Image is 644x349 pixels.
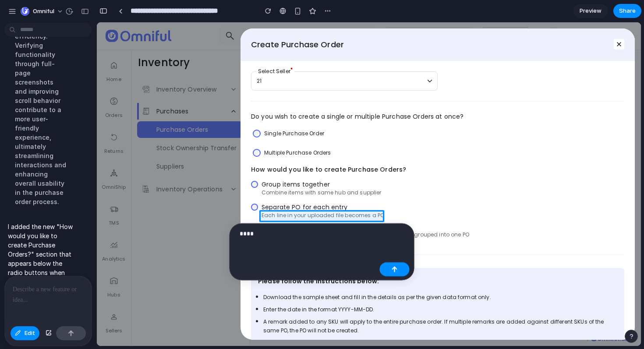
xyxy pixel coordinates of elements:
span: Omniful [33,7,54,16]
span: Edit [25,329,35,338]
h2: Create Purchase Order [154,17,253,28]
span: To allow or disallow over-receiving for a PO, add the input for any one of the SKUs belonging to ... [166,317,520,333]
span: Download the sample sheet and fill in the details as per the given data format only. [166,271,394,278]
span: Separate PO for each entry [165,180,287,189]
span: Combine items with same hub and supplier [165,166,285,174]
button: Edit [11,326,39,340]
input: Group items togetherCombine items with same hub and supplier [154,159,161,166]
p: Please follow the instructions below: [154,253,527,270]
div: Do you wish to create a single or multiple Purchase Orders at once? [154,90,527,99]
div: How would you like to create Purchase Orders? [154,143,527,152]
input: Separate PO for each entryEach line in your uploaded file becomes a PO [154,181,161,188]
a: Preview [573,4,608,18]
span: A remark added to any SKU will apply to the entire purchase order. If multiple remarks are added ... [166,296,507,312]
input: Multiple Purchase Orders [156,127,164,134]
span: Preview [580,7,602,15]
span: Share [619,7,636,15]
span: Group items together [165,158,285,166]
label: Multiple Purchase Orders [167,126,234,135]
label: Single Purchase Order [167,107,227,116]
span: Each line in your uploaded file becomes a PO [165,189,287,197]
span: Enter the date in the format YYYY-MM-DD. [166,283,278,291]
button: Omniful [17,4,68,18]
input: Single Purchase Order [156,107,164,115]
span: Note: Items with the same AWB number will always be grouped into one PO [170,208,372,216]
button: Share [613,4,641,18]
